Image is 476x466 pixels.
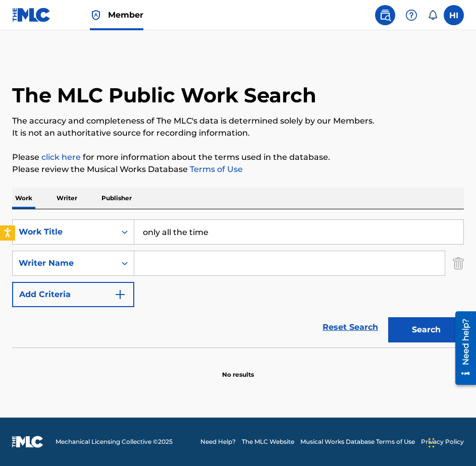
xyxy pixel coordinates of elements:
a: Musical Works Database Terms of Use [300,437,415,446]
a: The MLC Website [242,437,294,446]
img: MLC Logo [12,8,51,22]
img: 9d2ae6d4665cec9f34b9.svg [114,288,126,301]
a: Reset Search [318,316,383,338]
p: Please for more information about the terms used in the database. [12,151,464,163]
span: Member [108,9,143,21]
a: Terms of Use [188,164,243,174]
img: help [405,9,417,21]
button: Add Criteria [12,282,134,307]
a: Need Help? [200,437,236,446]
form: Search Form [12,219,464,347]
p: Work [12,188,35,209]
h1: The MLC Public Work Search [12,83,316,108]
img: Delete Criterion [453,251,464,276]
div: User Menu [444,5,464,25]
img: logo [12,436,43,448]
button: Search [388,317,464,342]
div: Notifications [428,10,438,20]
p: It is not an authoritative source for recording information. [12,127,464,139]
p: No results [222,358,254,379]
a: Privacy Policy [421,437,464,446]
div: Writer Name [19,257,110,269]
iframe: Resource Center [448,308,476,389]
div: Work Title [19,226,110,238]
div: Drag [429,428,435,458]
img: Top Rightsholder [90,9,102,21]
a: click here [41,152,81,162]
p: Please review the Musical Works Database [12,163,464,176]
a: Public Search [375,5,395,25]
p: Publisher [98,188,135,209]
img: search [379,9,391,21]
iframe: Chat Widget [426,418,476,466]
p: Writer [54,188,80,209]
p: The accuracy and completeness of The MLC's data is determined solely by our Members. [12,115,464,127]
span: Mechanical Licensing Collective © 2025 [56,437,173,446]
div: Help [401,5,421,25]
